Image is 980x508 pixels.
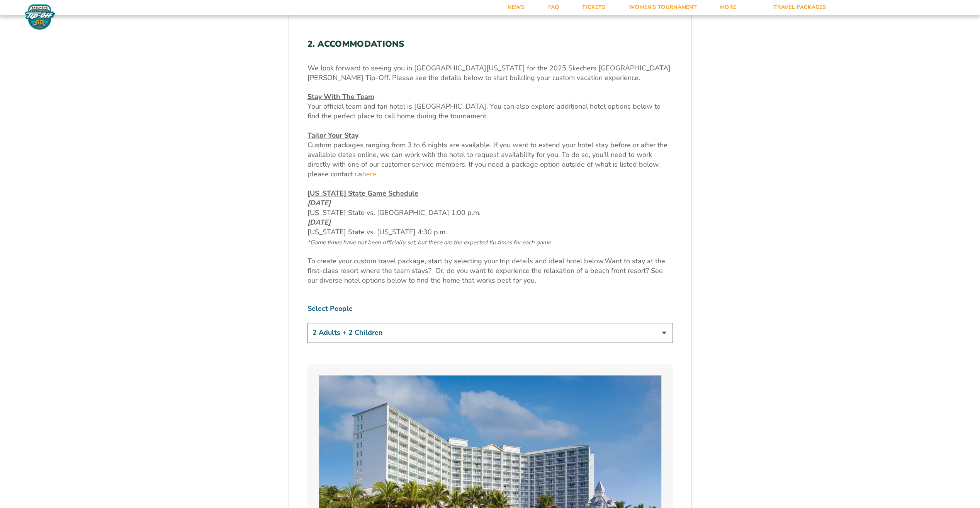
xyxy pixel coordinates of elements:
[307,239,551,246] span: *Game times have not been officially set, but these are the expected tip times for each game
[307,218,331,227] em: [DATE]
[307,63,673,83] p: We look forward to seeing you in [GEOGRAPHIC_DATA][US_STATE] for the 2025 Skechers [GEOGRAPHIC_DA...
[307,131,358,140] u: Tailor Your Stay
[23,4,57,30] img: Fort Myers Tip-Off
[307,198,331,208] em: [DATE]
[307,256,605,266] span: To create your custom travel package, start by selecting your trip details and ideal hotel below.
[307,92,374,101] u: Stay With The Team
[307,304,673,314] label: Select People
[307,102,661,121] span: Your official team and fan hotel is [GEOGRAPHIC_DATA]. You can also explore additional hotel opti...
[362,169,376,179] a: here
[307,189,418,198] span: [US_STATE] State Game Schedule
[307,198,551,247] span: [US_STATE] State vs. [GEOGRAPHIC_DATA] 1:00 p.m. [US_STATE] State vs. [US_STATE] 4:30 p.m.
[307,256,673,286] p: Want to stay at the first-class resort where the team stays? Or, do you want to experience the re...
[376,169,378,179] span: .
[307,140,667,179] span: Custom packages ranging from 3 to 6 nights are available. If you want to extend your hotel stay b...
[307,39,673,49] h2: 2. Accommodations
